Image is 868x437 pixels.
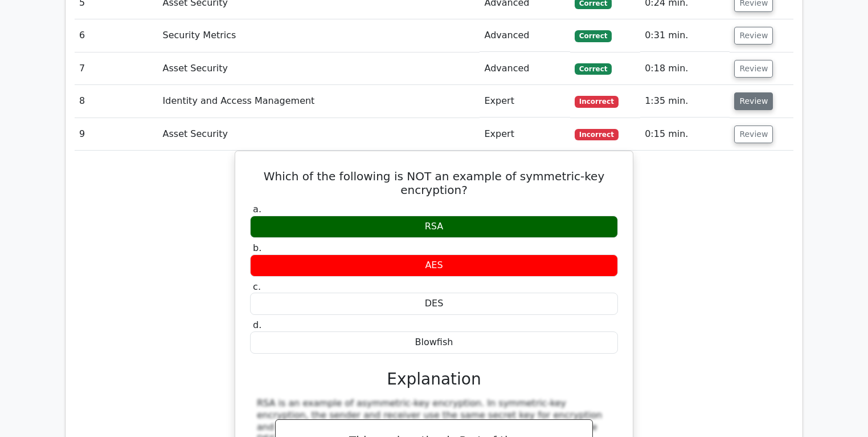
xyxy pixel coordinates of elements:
td: 0:15 min. [640,118,730,151]
td: 8 [75,85,158,118]
td: Expert [480,85,570,118]
span: a. [253,204,261,215]
span: c. [253,281,261,292]
td: 0:18 min. [640,52,730,85]
td: 6 [75,19,158,52]
div: RSA [250,216,618,238]
span: Incorrect [575,129,619,140]
td: Asset Security [158,118,480,151]
td: 0:31 min. [640,19,730,52]
span: Correct [575,63,612,75]
td: 1:35 min. [640,85,730,118]
h5: Which of the following is NOT an example of symmetric-key encryption? [249,169,619,197]
td: Security Metrics [158,19,480,52]
span: Correct [575,30,612,42]
span: Incorrect [575,96,619,107]
span: b. [253,242,261,253]
button: Review [734,126,773,143]
td: 7 [75,52,158,85]
td: 9 [75,118,158,151]
span: d. [253,319,261,330]
h3: Explanation [257,370,611,389]
div: AES [250,254,618,277]
button: Review [734,60,773,78]
td: Identity and Access Management [158,85,480,118]
td: Asset Security [158,52,480,85]
button: Review [734,27,773,44]
div: Blowfish [250,331,618,354]
td: Advanced [480,19,570,52]
td: Advanced [480,52,570,85]
td: Expert [480,118,570,151]
button: Review [734,92,773,110]
div: DES [250,293,618,315]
